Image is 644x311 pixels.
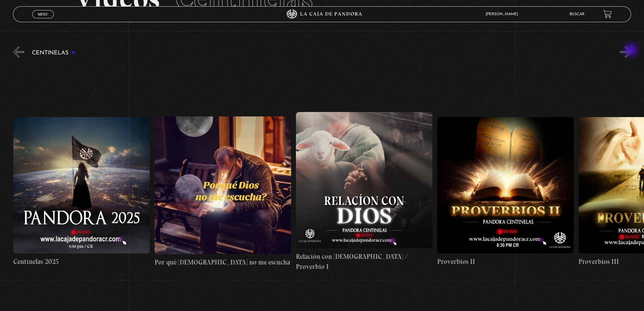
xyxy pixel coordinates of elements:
[32,50,75,56] h3: Centinelas
[482,12,524,16] span: [PERSON_NAME]
[35,17,50,22] span: Cerrar
[620,47,631,58] button: Next
[38,12,48,16] span: Menu
[296,252,432,271] h4: Relación con [DEMOGRAPHIC_DATA] / Proverbio I
[13,257,150,267] h4: Centinelas 2025
[437,257,574,267] h4: Proverbios II
[569,12,584,16] a: Buscar
[13,47,24,58] button: Previous
[155,257,291,267] h4: Por qué [DEMOGRAPHIC_DATA] no me escucha
[603,10,612,18] a: View your shopping cart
